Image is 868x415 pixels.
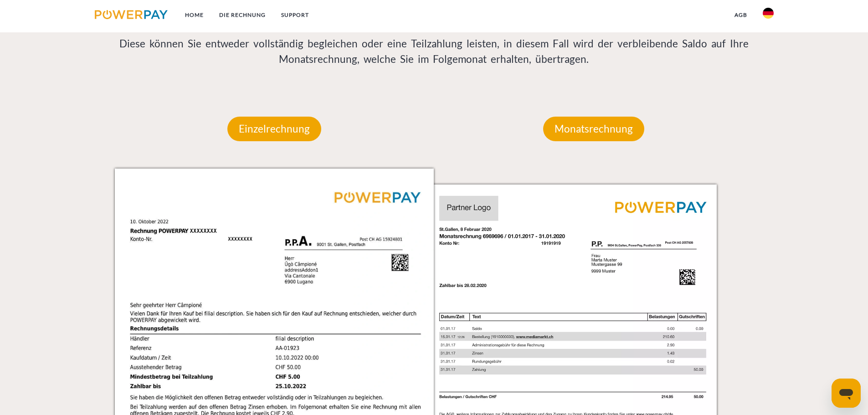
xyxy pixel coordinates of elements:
a: agb [727,7,755,23]
p: Diese können Sie entweder vollständig begleichen oder eine Teilzahlung leisten, in diesem Fall wi... [115,36,754,67]
p: Monatsrechnung [543,117,644,141]
img: logo-powerpay.svg [95,10,168,19]
p: Einzelrechnung [227,117,321,141]
a: Home [177,7,211,23]
a: SUPPORT [273,7,317,23]
img: de [763,8,774,19]
a: DIE RECHNUNG [211,7,273,23]
iframe: Schaltfläche zum Öffnen des Messaging-Fensters [832,379,861,408]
